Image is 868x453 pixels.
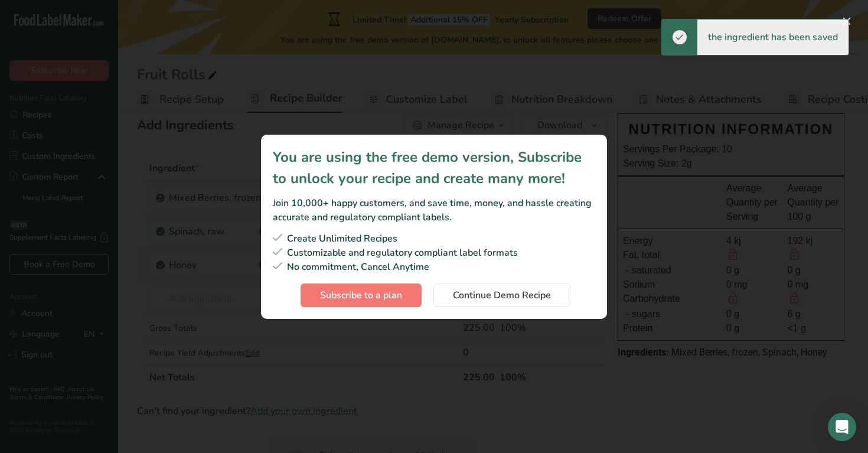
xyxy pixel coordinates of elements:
span: Subscribe to a plan [320,288,402,302]
span: Continue Demo Recipe [453,288,551,302]
div: Create Unlimited Recipes [273,232,595,246]
div: No commitment, Cancel Anytime [273,260,595,274]
div: Join 10,000+ happy customers, and save time, money, and hassle creating accurate and regulatory c... [273,196,595,224]
button: Subscribe to a plan [301,283,422,307]
div: Customizable and regulatory compliant label formats [273,246,595,260]
div: the ingredient has been saved [697,19,849,55]
button: Continue Demo Recipe [433,283,570,307]
div: You are using the free demo version, Subscribe to unlock your recipe and create many more! [273,146,595,189]
div: Open Intercom Messenger [828,413,856,441]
